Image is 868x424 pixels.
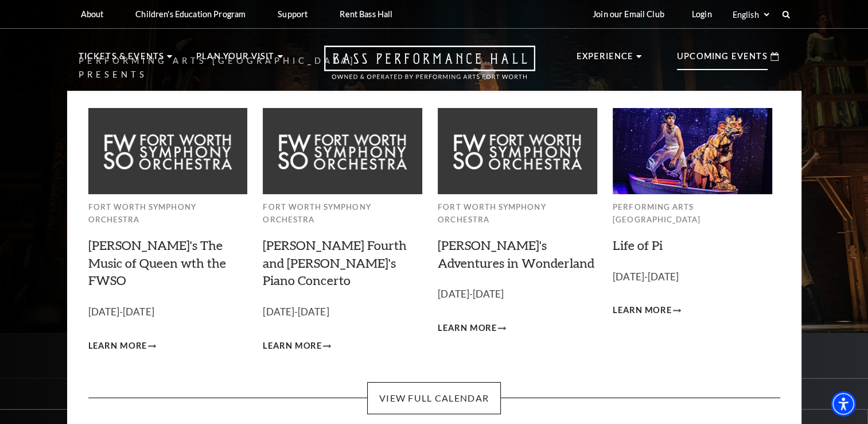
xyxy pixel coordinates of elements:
p: Upcoming Events [677,49,768,70]
a: Open this option [283,45,577,91]
p: Performing Arts [GEOGRAPHIC_DATA] [613,201,772,226]
img: Fort Worth Symphony Orchestra [88,108,248,194]
img: Fort Worth Symphony Orchestra [263,108,422,194]
p: Support [278,9,308,19]
a: Learn More Windborne's The Music of Queen wth the FWSO [88,339,157,353]
p: Fort Worth Symphony Orchestra [438,201,597,226]
select: Select: [730,9,771,20]
p: [DATE]-[DATE] [263,304,422,321]
p: Fort Worth Symphony Orchestra [88,201,248,226]
div: Accessibility Menu [831,391,856,417]
p: Children's Education Program [135,9,246,19]
p: Experience [577,49,634,70]
p: Tickets & Events [79,49,165,70]
p: About [81,9,104,19]
img: Fort Worth Symphony Orchestra [438,108,597,194]
p: Rent Bass Hall [340,9,392,19]
a: Learn More Brahms Fourth and Grieg's Piano Concerto [263,339,331,353]
p: [DATE]-[DATE] [438,286,597,303]
span: Learn More [613,303,672,318]
span: Learn More [88,339,147,353]
p: Plan Your Visit [196,49,275,70]
img: Performing Arts Fort Worth [613,108,772,194]
a: [PERSON_NAME]'s The Music of Queen wth the FWSO [88,237,226,288]
a: View Full Calendar [367,382,501,414]
span: Learn More [263,339,322,353]
p: [DATE]-[DATE] [613,269,772,286]
a: Life of Pi [613,237,663,253]
a: Learn More Alice's Adventures in Wonderland [438,321,506,336]
a: Learn More Life of Pi [613,303,681,318]
p: [DATE]-[DATE] [88,304,248,321]
span: Learn More [438,321,497,336]
a: [PERSON_NAME]'s Adventures in Wonderland [438,237,594,271]
p: Fort Worth Symphony Orchestra [263,201,422,226]
a: [PERSON_NAME] Fourth and [PERSON_NAME]'s Piano Concerto [263,237,407,288]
